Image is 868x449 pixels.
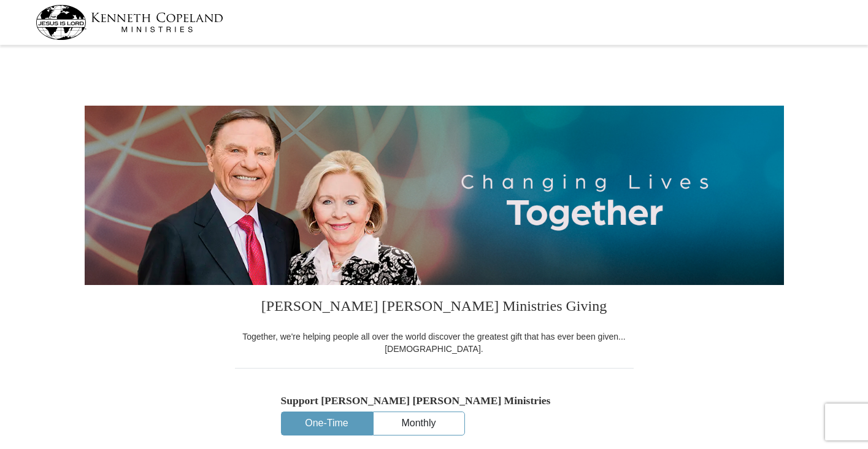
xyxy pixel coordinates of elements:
[235,285,634,330] h3: [PERSON_NAME] [PERSON_NAME] Ministries Giving
[374,412,464,435] button: Monthly
[235,330,634,355] div: Together, we're helping people all over the world discover the greatest gift that has ever been g...
[36,5,223,40] img: kcm-header-logo.svg
[281,394,588,407] h5: Support [PERSON_NAME] [PERSON_NAME] Ministries
[282,412,372,435] button: One-Time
